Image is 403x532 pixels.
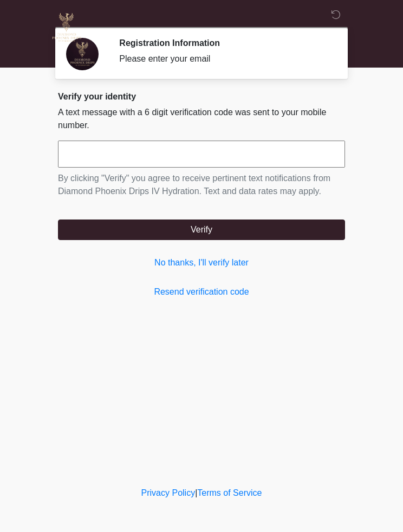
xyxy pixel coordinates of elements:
a: No thanks, I'll verify later [58,256,345,269]
p: By clicking "Verify" you agree to receive pertinent text notifications from Diamond Phoenix Drips... [58,172,345,198]
p: A text message with a 6 digit verification code was sent to your mobile number. [58,106,345,132]
a: Terms of Service [197,488,262,497]
a: Resend verification code [58,285,345,298]
a: Privacy Policy [141,488,196,497]
div: Please enter your email [119,52,329,65]
h2: Verify your identity [58,91,345,102]
img: Diamond Phoenix Drips IV Hydration Logo [47,8,86,47]
a: | [195,488,197,497]
button: Verify [58,220,345,240]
